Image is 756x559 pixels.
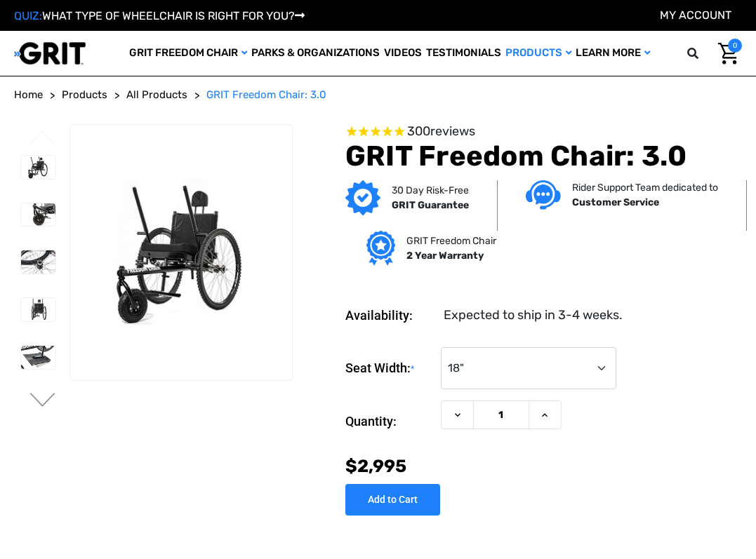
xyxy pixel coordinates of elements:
[573,31,652,76] a: Learn More
[14,87,742,103] nav: Breadcrumb
[345,306,434,325] dt: Availability:
[503,31,573,76] a: Products
[249,31,382,76] a: Parks & Organizations
[126,88,187,101] span: All Products
[708,39,715,68] input: Search
[14,88,43,101] span: Home
[392,199,469,211] strong: GRIT Guarantee
[206,88,326,101] span: GRIT Freedom Chair: 3.0
[62,88,107,101] span: Products
[206,87,326,103] a: GRIT Freedom Chair: 3.0
[126,87,187,103] a: All Products
[392,183,469,198] p: 30 Day Risk-Free
[526,180,561,209] img: Customer service
[21,298,55,321] img: GRIT Freedom Chair: 3.0
[345,484,440,516] input: Add to Cart
[345,140,742,173] h1: GRIT Freedom Chair: 3.0
[28,130,58,147] button: Go to slide 3 of 3
[21,156,55,179] img: GRIT Freedom Chair: 3.0
[424,31,503,76] a: Testimonials
[70,179,291,326] img: GRIT Freedom Chair: 3.0
[406,234,496,248] p: GRIT Freedom Chair
[62,87,107,103] a: Products
[444,306,623,325] dd: Expected to ship in 3-4 weeks.
[382,31,424,76] a: Videos
[366,231,395,266] img: Grit freedom
[345,347,434,390] label: Seat Width:
[21,346,55,369] img: GRIT Freedom Chair: 3.0
[345,180,380,215] img: GRIT Guarantee
[407,123,475,139] span: 300 reviews
[21,203,55,227] img: GRIT Freedom Chair: 3.0
[14,41,86,65] img: GRIT All-Terrain Wheelchair and Mobility Equipment
[406,250,484,262] strong: 2 Year Warranty
[728,39,742,53] span: 0
[572,180,718,195] p: Rider Support Team dedicated to
[21,250,55,274] img: GRIT Freedom Chair: 3.0
[14,9,42,22] span: QUIZ:
[572,196,659,208] strong: Customer Service
[127,31,249,76] a: GRIT Freedom Chair
[718,43,738,65] img: Cart
[430,123,475,139] span: reviews
[14,87,43,103] a: Home
[660,8,731,22] a: Account
[715,39,742,68] a: Cart with 0 items
[345,124,742,140] span: Rated 4.6 out of 5 stars 300 reviews
[28,393,58,410] button: Go to slide 2 of 3
[345,456,406,476] span: $2,995
[14,9,305,22] a: QUIZ:WHAT TYPE OF WHEELCHAIR IS RIGHT FOR YOU?
[345,400,434,443] label: Quantity:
